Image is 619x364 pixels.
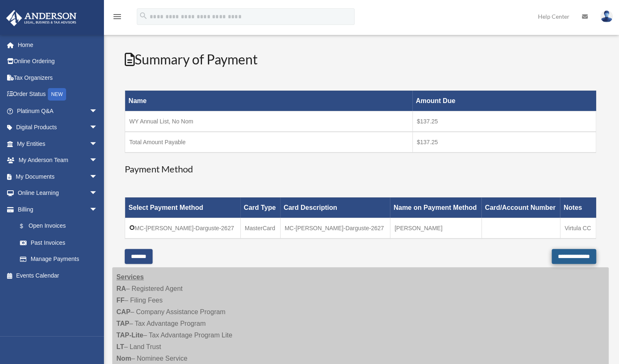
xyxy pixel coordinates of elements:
[6,37,110,53] a: Home
[125,163,596,176] h3: Payment Method
[6,135,110,152] a: My Entitiesarrow_drop_down
[280,218,390,239] td: MC-[PERSON_NAME]-Darguste-2627
[6,69,110,86] a: Tax Organizers
[560,218,596,239] td: Virtula CC
[89,168,106,185] span: arrow_drop_down
[116,273,144,280] strong: Services
[6,119,110,136] a: Digital Productsarrow_drop_down
[139,11,148,20] i: search
[240,218,280,239] td: MasterCard
[89,185,106,202] span: arrow_drop_down
[116,355,131,362] strong: Nom
[89,119,106,136] span: arrow_drop_down
[125,197,241,218] th: Select Payment Method
[412,91,596,111] th: Amount Due
[280,197,390,218] th: Card Description
[240,197,280,218] th: Card Type
[412,111,596,132] td: $137.25
[116,308,131,315] strong: CAP
[89,103,106,120] span: arrow_drop_down
[125,132,413,152] td: Total Amount Payable
[116,297,125,304] strong: FF
[390,197,481,218] th: Name on Payment Method
[6,86,110,103] a: Order StatusNEW
[6,168,110,185] a: My Documentsarrow_drop_down
[412,132,596,152] td: $137.25
[89,152,106,169] span: arrow_drop_down
[6,267,110,284] a: Events Calendar
[481,197,560,218] th: Card/Account Number
[6,103,110,119] a: Platinum Q&Aarrow_drop_down
[125,218,241,239] td: MC-[PERSON_NAME]-Darguste-2627
[116,320,129,327] strong: TAP
[12,251,106,268] a: Manage Payments
[89,135,106,152] span: arrow_drop_down
[4,10,79,26] img: Anderson Advisors Platinum Portal
[48,88,66,101] div: NEW
[25,221,29,231] span: $
[116,285,126,292] strong: RA
[6,53,110,70] a: Online Ordering
[12,234,106,251] a: Past Invoices
[390,218,481,239] td: [PERSON_NAME]
[12,218,102,235] a: $Open Invoices
[112,15,122,22] a: menu
[125,50,596,69] h2: Summary of Payment
[600,10,613,22] img: User Pic
[112,12,122,22] i: menu
[116,332,143,339] strong: TAP-Lite
[116,343,124,350] strong: LT
[89,201,106,218] span: arrow_drop_down
[6,185,110,202] a: Online Learningarrow_drop_down
[125,91,413,111] th: Name
[125,111,413,132] td: WY Annual List, No Nom
[6,152,110,169] a: My Anderson Teamarrow_drop_down
[560,197,596,218] th: Notes
[6,201,106,218] a: Billingarrow_drop_down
